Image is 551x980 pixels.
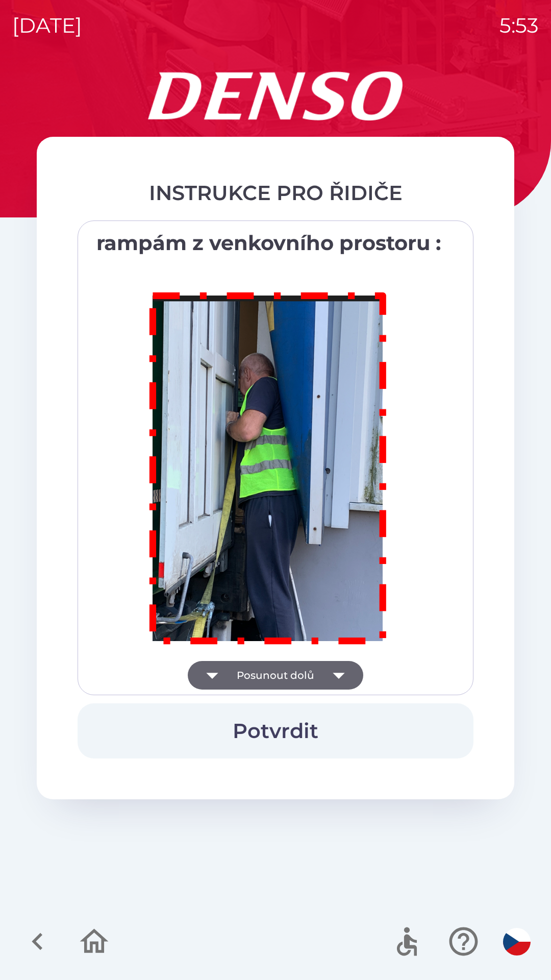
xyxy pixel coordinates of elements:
p: 5:53 [499,10,539,41]
img: cs flag [503,928,531,955]
img: M8MNayrTL6gAAAABJRU5ErkJggg== [138,279,399,654]
button: Potvrdit [78,703,473,758]
button: Posunout dolů [188,661,363,690]
p: [DATE] [12,10,82,41]
div: INSTRUKCE PRO ŘIDIČE [78,178,473,208]
img: Logo [37,71,514,120]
